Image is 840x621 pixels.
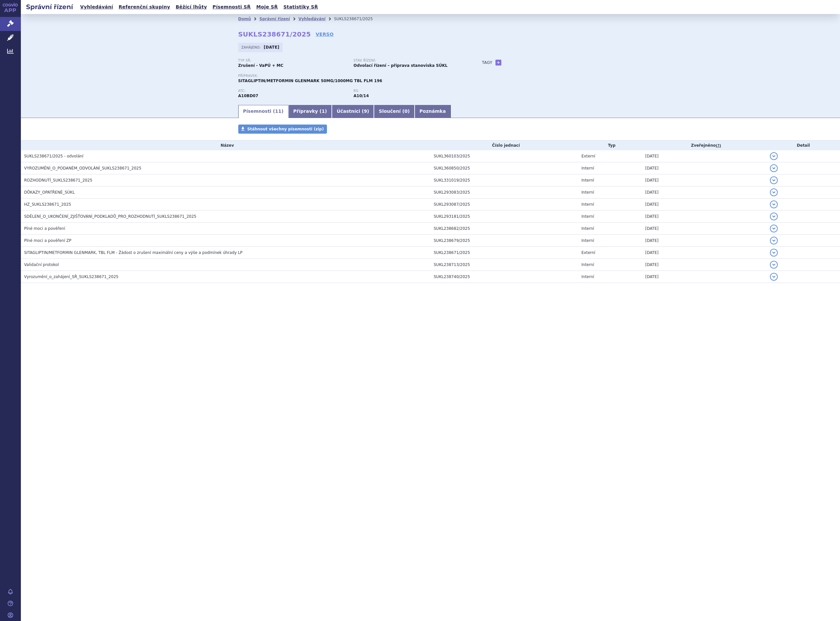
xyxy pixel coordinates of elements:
[254,3,280,11] a: Moje SŘ
[431,259,578,271] td: SUKL238713/2025
[770,213,778,220] button: detail
[642,235,767,247] td: [DATE]
[431,174,578,186] td: SUKL331019/2025
[117,3,172,11] a: Referenční skupiny
[238,125,327,134] a: Stáhnout všechny písemnosti (zip)
[431,271,578,283] td: SUKL238740/2025
[24,214,196,219] span: SDĚLENÍ_O_UKONČENÍ_ZJIŠŤOVÁNÍ_PODKLADŮ_PRO_ROZHODNUTÍ_SUKLS238671_2025
[582,178,594,183] span: Interní
[770,237,778,244] button: detail
[24,238,71,243] span: Plné moci a pověření ZP
[642,223,767,235] td: [DATE]
[238,17,251,21] a: Domů
[354,59,463,63] p: Stav řízení:
[238,94,258,98] strong: METFORMIN A SITAGLIPTIN
[582,226,594,231] span: Interní
[767,140,840,150] th: Detail
[238,105,288,118] a: Písemnosti (11)
[298,17,325,21] a: Vyhledávání
[582,166,594,170] span: Interní
[21,2,78,11] h2: Správní řízení
[495,60,501,66] a: +
[238,74,469,78] p: Přípravek:
[354,63,448,68] strong: Odvolací řízení – příprava stanoviska SÚKL
[24,202,71,207] span: HZ_SUKLS238671_2025
[24,274,118,279] span: Vyrozumění_o_zahájení_SŘ_SUKLS238671_2025
[24,262,59,267] span: Validační protokol
[238,59,347,63] p: Typ SŘ:
[642,150,767,162] td: [DATE]
[332,105,374,118] a: Účastníci (9)
[770,164,778,172] button: detail
[582,262,594,267] span: Interní
[281,3,320,11] a: Statistiky SŘ
[174,3,209,11] a: Běžící lhůty
[238,63,284,68] strong: Zrušení - VaPÚ + MC
[431,162,578,174] td: SUKL360850/2025
[431,140,578,150] th: Číslo jednací
[770,273,778,281] button: detail
[770,249,778,257] button: detail
[405,109,408,114] span: 0
[642,271,767,283] td: [DATE]
[770,225,778,232] button: detail
[770,261,778,269] button: detail
[238,79,382,83] span: SITAGLIPTIN/METFORMIN GLENMARK 50MG/1000MG TBL FLM 196
[431,223,578,235] td: SUKL238682/2025
[770,200,778,208] button: detail
[78,3,115,11] a: Vyhledávání
[316,31,333,37] a: VERSO
[642,174,767,186] td: [DATE]
[582,274,594,279] span: Interní
[211,3,253,11] a: Písemnosti SŘ
[431,247,578,259] td: SUKL238671/2025
[275,109,281,114] span: 11
[238,89,347,93] p: ATC:
[354,89,463,93] p: RS:
[21,140,431,150] th: Název
[431,150,578,162] td: SUKL360103/2025
[582,190,594,195] span: Interní
[770,176,778,184] button: detail
[264,45,279,50] strong: [DATE]
[374,105,414,118] a: Sloučení (0)
[578,140,642,150] th: Typ
[642,140,767,150] th: Zveřejněno
[242,45,262,50] span: Zahájeno:
[582,250,595,255] span: Externí
[582,214,594,219] span: Interní
[582,202,594,207] span: Interní
[24,178,92,183] span: ROZHODNUTÍ_SUKLS238671_2025
[482,59,493,67] h3: Tagy
[642,259,767,271] td: [DATE]
[431,211,578,223] td: SUKL293181/2025
[431,235,578,247] td: SUKL238679/2025
[238,30,311,38] strong: SUKLS238671/2025
[334,14,381,24] li: SUKLS238671/2025
[642,186,767,199] td: [DATE]
[431,186,578,199] td: SUKL293083/2025
[770,188,778,196] button: detail
[642,211,767,223] td: [DATE]
[716,143,721,148] abbr: (?)
[415,105,451,118] a: Poznámka
[24,226,65,231] span: Plné moci a pověření
[247,127,324,131] span: Stáhnout všechny písemnosti (zip)
[431,199,578,211] td: SUKL293087/2025
[582,238,594,243] span: Interní
[322,109,325,114] span: 1
[24,166,141,170] span: VYROZUMĚNÍ_O_PODANÉM_ODVOLÁNÍ_SUKLS238671_2025
[288,105,332,118] a: Přípravky (1)
[24,190,75,195] span: DŮKAZY_OPATŘENÉ_SÚKL
[642,199,767,211] td: [DATE]
[259,17,290,21] a: Správní řízení
[642,247,767,259] td: [DATE]
[354,94,369,98] strong: metformin a sitagliptin
[582,154,595,158] span: Externí
[642,162,767,174] td: [DATE]
[24,154,83,158] span: SUKLS238671/2025 - odvolání
[770,152,778,160] button: detail
[24,250,243,255] span: SITAGLIPTIN/METFORMIN GLENMARK, TBL FLM - Žádost o zrušení maximální ceny a výše a podmínek úhrad...
[364,109,367,114] span: 9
